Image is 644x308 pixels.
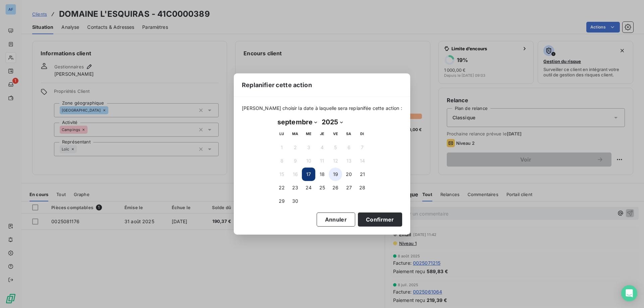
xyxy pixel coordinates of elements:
th: vendredi [329,127,342,141]
button: 1 [275,141,288,154]
button: 15 [275,168,288,181]
div: Open Intercom Messenger [621,285,637,301]
button: 17 [302,168,315,181]
button: 3 [302,141,315,154]
th: samedi [342,127,356,141]
th: mercredi [302,127,315,141]
span: [PERSON_NAME] choisir la date à laquelle sera replanifée cette action : [242,105,402,112]
button: 22 [275,181,288,194]
button: 10 [302,154,315,168]
button: 5 [329,141,342,154]
th: mardi [288,127,302,141]
button: 11 [315,154,329,168]
button: 12 [329,154,342,168]
th: dimanche [356,127,369,141]
button: 23 [288,181,302,194]
button: 26 [329,181,342,194]
button: Annuler [317,212,355,227]
button: 14 [356,154,369,168]
button: 13 [342,154,356,168]
button: 19 [329,168,342,181]
th: lundi [275,127,288,141]
button: Confirmer [358,212,402,227]
button: 2 [288,141,302,154]
button: 28 [356,181,369,194]
button: 20 [342,168,356,181]
button: 25 [315,181,329,194]
button: 21 [356,168,369,181]
button: 29 [275,194,288,208]
button: 16 [288,168,302,181]
button: 7 [356,141,369,154]
button: 6 [342,141,356,154]
span: Replanifier cette action [242,80,312,89]
button: 4 [315,141,329,154]
button: 30 [288,194,302,208]
button: 9 [288,154,302,168]
th: jeudi [315,127,329,141]
button: 8 [275,154,288,168]
button: 27 [342,181,356,194]
button: 18 [315,168,329,181]
button: 24 [302,181,315,194]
